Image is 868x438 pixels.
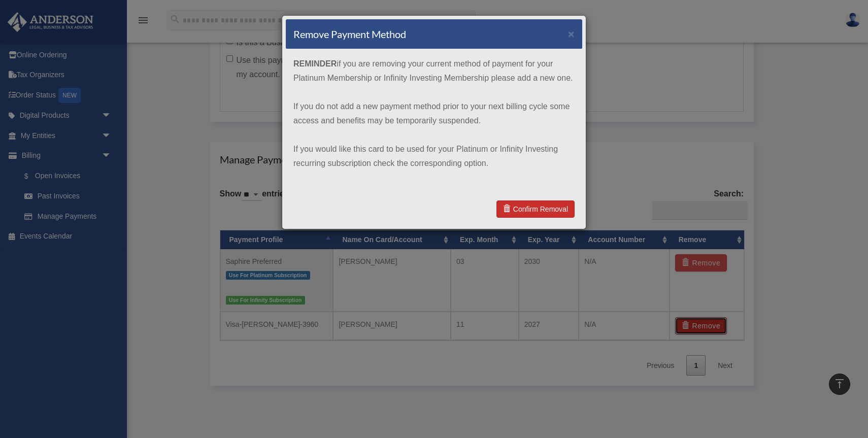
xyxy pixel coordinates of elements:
[293,27,406,41] h4: Remove Payment Method
[293,59,337,68] strong: REMINDER
[568,28,575,39] button: ×
[496,200,575,218] a: Confirm Removal
[286,49,582,192] div: if you are removing your current method of payment for your Platinum Membership or Infinity Inves...
[293,99,575,128] p: If you do not add a new payment method prior to your next billing cycle some access and benefits ...
[293,142,575,171] p: If you would like this card to be used for your Platinum or Infinity Investing recurring subscrip...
